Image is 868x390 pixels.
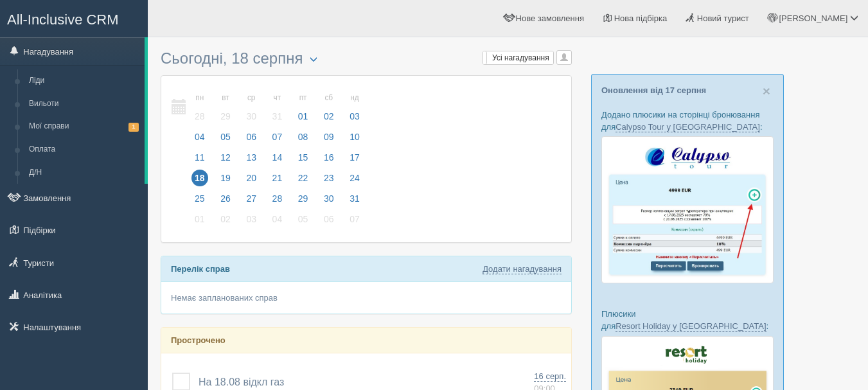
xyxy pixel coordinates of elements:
a: 05 [291,212,315,233]
span: 01 [295,108,312,125]
span: 19 [217,170,234,186]
a: пт 01 [291,85,315,130]
a: 29 [291,191,315,212]
span: 06 [243,129,260,145]
a: Calypso Tour у [GEOGRAPHIC_DATA] [616,122,760,132]
span: 29 [295,190,312,207]
a: 09 [317,130,341,150]
span: 07 [269,129,286,145]
span: 08 [295,129,312,145]
a: 27 [239,191,263,212]
span: 28 [191,108,208,125]
span: 17 [346,149,363,166]
small: пт [295,93,312,103]
span: 04 [191,129,208,145]
span: Нове замовлення [516,13,584,23]
span: 03 [243,211,260,227]
a: чт 31 [265,85,290,130]
a: ср 30 [239,85,263,130]
a: 12 [213,150,238,171]
a: 07 [265,130,290,150]
span: 10 [346,129,363,145]
span: 30 [243,108,260,125]
a: Ліди [23,69,145,93]
a: Оновлення від 17 серпня [601,85,706,95]
a: 22 [291,171,315,191]
span: 02 [217,211,234,227]
span: 16 [321,149,337,166]
a: 16 [317,150,341,171]
a: 21 [265,171,290,191]
a: пн 28 [188,85,212,130]
span: Усі нагадування [492,53,549,62]
a: 19 [213,171,238,191]
a: 11 [188,150,212,171]
span: 28 [269,190,286,207]
button: Close [763,84,770,98]
h3: Сьогодні, 18 серпня [161,50,572,69]
a: 04 [265,212,290,233]
a: 31 [342,191,364,212]
small: пн [191,93,208,103]
a: Д/Н [23,161,145,184]
a: All-Inclusive CRM [1,1,147,36]
span: 21 [269,170,286,186]
img: calypso-tour-proposal-crm-for-travel-agency.jpg [601,136,774,283]
a: 18 [188,171,212,191]
small: чт [269,93,286,103]
a: 14 [265,150,290,171]
a: Додати нагадування [483,264,562,274]
span: 22 [295,170,312,186]
p: Додано плюсики на сторінці бронювання для : [601,109,774,133]
span: All-Inclusive CRM [7,12,119,28]
a: вт 29 [213,85,238,130]
small: нд [346,93,363,103]
span: 05 [295,211,312,227]
span: 16 серп. [534,371,566,382]
a: 02 [213,212,238,233]
a: 17 [342,150,364,171]
p: Плюсики для : [601,308,774,332]
a: 30 [317,191,341,212]
span: 09 [321,129,337,145]
a: Resort Holiday у [GEOGRAPHIC_DATA] [616,321,766,332]
span: 27 [243,190,260,207]
span: 26 [217,190,234,207]
b: Прострочено [171,335,226,345]
span: 12 [217,149,234,166]
small: сб [321,93,337,103]
b: Перелік справ [171,264,230,274]
span: [PERSON_NAME] [779,13,847,23]
span: 20 [243,170,260,186]
a: 23 [317,171,341,191]
a: 06 [239,130,263,150]
span: 02 [321,108,337,125]
a: нд 03 [342,85,364,130]
span: 25 [191,190,208,207]
div: Немає запланованих справ [161,282,571,314]
a: 20 [239,171,263,191]
span: 04 [269,211,286,227]
span: 31 [269,108,286,125]
a: 15 [291,150,315,171]
span: 11 [191,149,208,166]
a: 13 [239,150,263,171]
small: ср [243,93,260,103]
span: 29 [217,108,234,125]
span: 30 [321,190,337,207]
span: 18 [191,170,208,186]
span: 06 [321,211,337,227]
span: 23 [321,170,337,186]
span: 24 [346,170,363,186]
span: 05 [217,129,234,145]
a: 08 [291,130,315,150]
span: 01 [191,211,208,227]
a: сб 02 [317,85,341,130]
span: 13 [243,149,260,166]
a: Оплата [23,138,145,161]
a: 24 [342,171,364,191]
span: × [763,84,770,98]
a: 10 [342,130,364,150]
a: 03 [239,212,263,233]
a: 01 [188,212,212,233]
